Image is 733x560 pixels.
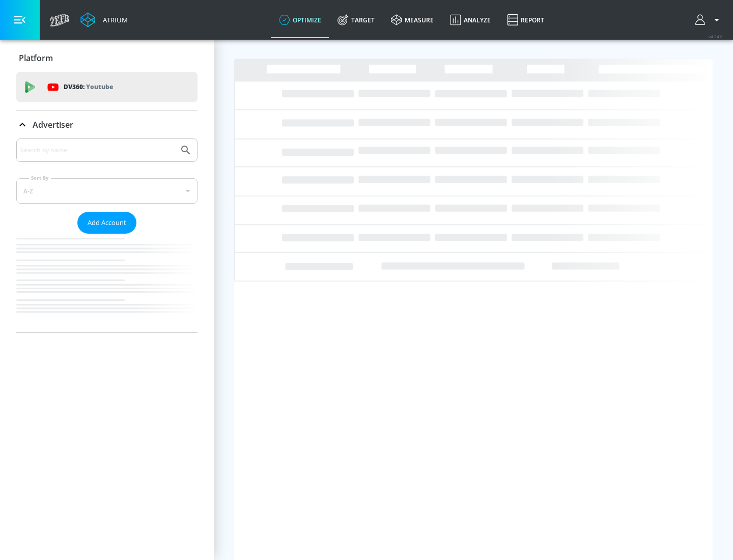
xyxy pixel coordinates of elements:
[442,2,499,38] a: Analyze
[16,178,198,204] div: A-Z
[16,72,198,102] div: DV360: Youtube
[16,110,198,139] div: Advertiser
[383,2,442,38] a: measure
[99,15,128,24] div: Atrium
[80,12,128,27] a: Atrium
[329,2,383,38] a: Target
[20,144,175,157] input: Search by name
[16,234,198,332] nav: list of Advertiser
[16,138,198,332] div: Advertiser
[88,217,126,229] span: Add Account
[33,119,73,130] p: Advertiser
[64,81,113,93] p: DV360:
[271,2,329,38] a: optimize
[86,81,113,92] p: Youtube
[499,2,552,38] a: Report
[709,34,723,39] span: v 4.24.0
[29,175,51,181] label: Sort By
[16,44,198,72] div: Platform
[19,52,53,64] p: Platform
[77,212,136,234] button: Add Account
